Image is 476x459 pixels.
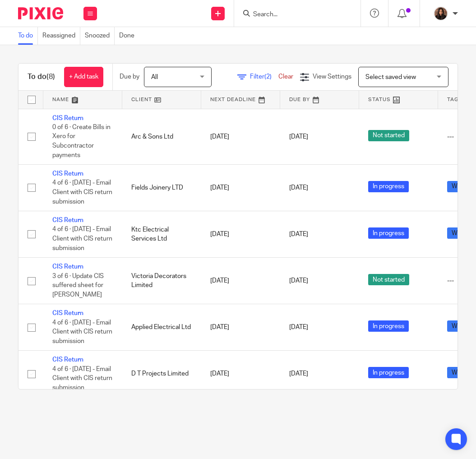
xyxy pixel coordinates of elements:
[46,73,55,80] span: (8)
[52,180,112,205] span: 4 of 6 · [DATE] - Email Client with CIS return submission
[289,185,308,191] span: [DATE]
[85,27,115,45] a: Snoozed
[313,74,351,80] span: View Settings
[447,97,462,102] span: Tags
[42,27,80,45] a: Reassigned
[122,351,201,397] td: D T Projects Limited
[18,7,63,19] img: Pixie
[52,366,112,391] span: 4 of 6 · [DATE] - Email Client with CIS return submission
[122,258,201,304] td: Victoria Decorators Limited
[28,72,55,82] h1: To do
[52,357,83,363] a: CIS Return
[368,367,409,378] span: In progress
[365,74,416,80] span: Select saved view
[201,304,280,351] td: [DATE]
[264,74,272,80] span: (2)
[119,27,139,45] a: Done
[18,27,38,45] a: To do
[52,273,104,298] span: 3 of 6 · Update CIS suffered sheet for [PERSON_NAME]
[434,6,448,21] img: Headshot.jpg
[52,264,83,270] a: CIS Return
[289,278,308,284] span: [DATE]
[368,274,409,285] span: Not started
[289,324,308,330] span: [DATE]
[289,371,308,377] span: [DATE]
[52,227,112,251] span: 4 of 6 · [DATE] - Email Client with CIS return submission
[201,258,280,304] td: [DATE]
[122,304,201,351] td: Applied Electrical Ltd
[52,320,112,344] span: 4 of 6 · [DATE] - Email Client with CIS return submission
[368,320,409,332] span: In progress
[368,130,409,141] span: Not started
[122,165,201,211] td: Fields Joinery LTD
[151,74,158,80] span: All
[201,165,280,211] td: [DATE]
[289,134,308,140] span: [DATE]
[52,310,83,316] a: CIS Return
[52,115,83,121] a: CIS Return
[201,109,280,165] td: [DATE]
[120,72,139,81] p: Due by
[252,11,333,19] input: Search
[122,211,201,258] td: Ktc Electrical Services Ltd
[122,109,201,165] td: Arc & Sons Ltd
[201,211,280,258] td: [DATE]
[368,181,409,192] span: In progress
[368,227,409,239] span: In progress
[64,67,103,87] a: + Add task
[289,231,308,237] span: [DATE]
[52,124,111,158] span: 0 of 6 · Create Bills in Xero for Subcontractor payments
[52,171,83,177] a: CIS Return
[250,74,278,80] span: Filter
[278,74,293,80] a: Clear
[52,217,83,223] a: CIS Return
[201,351,280,397] td: [DATE]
